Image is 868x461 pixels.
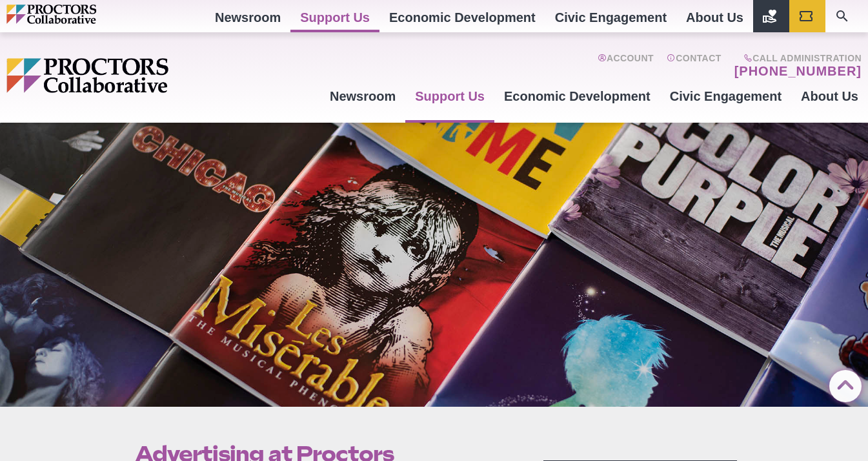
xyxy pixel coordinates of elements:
[6,58,268,93] img: Proctors logo
[829,371,855,396] a: Back to Top
[598,53,654,79] a: Account
[734,63,862,79] a: [PHONE_NUMBER]
[494,79,660,114] a: Economic Development
[405,79,494,114] a: Support Us
[660,79,791,114] a: Civic Engagement
[667,53,722,79] a: Contact
[320,79,405,114] a: Newsroom
[731,53,862,63] span: Call Administration
[6,5,152,24] img: Proctors logo
[791,79,868,114] a: About Us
